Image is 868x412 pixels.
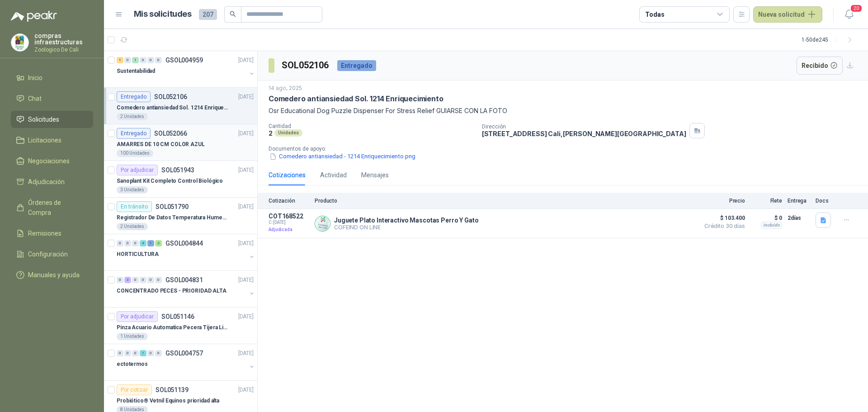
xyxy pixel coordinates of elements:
[165,350,203,356] p: GSOL004757
[482,123,686,130] p: Dirección
[788,213,810,223] p: 2 días
[124,57,131,63] div: 0
[117,287,226,295] p: CONCENTRADO PECES - PRIORIDAD ALTA
[11,266,93,284] a: Manuales y ayuda
[28,228,61,238] span: Remisiones
[124,350,131,356] div: 0
[104,88,257,124] a: EntregadoSOL052106[DATE] Comedero antiansiedad Sol. 1214 Enriquecimiento2 Unidades
[117,360,148,369] p: ectotermos
[361,170,389,180] div: Mensajes
[750,198,782,204] p: Flete
[34,47,93,52] p: Zoologico De Cali
[117,250,159,259] p: HORTICULTURA
[11,173,93,190] a: Adjudicación
[147,277,154,283] div: 0
[282,58,330,72] h3: SOL052106
[788,198,810,204] p: Entrega
[269,123,475,129] p: Cantidad
[238,203,254,211] p: [DATE]
[117,128,151,139] div: Entregado
[147,57,154,63] div: 0
[320,170,347,180] div: Actividad
[269,106,857,116] p: Osr Educational Dog Puzzle Dispenser For Stress Relief GUIARSE CON LA FOTO
[269,213,309,220] p: COT168522
[117,140,205,149] p: AMARRES DE 10 CM COLOR AZUL
[124,277,131,283] div: 3
[28,135,61,145] span: Licitaciones
[199,9,217,20] span: 207
[850,4,863,13] span: 20
[28,270,80,280] span: Manuales y ayuda
[117,348,255,377] a: 0 0 0 1 0 0 GSOL004757[DATE] ectotermos
[238,313,254,321] p: [DATE]
[28,249,68,259] span: Configuración
[147,350,154,356] div: 0
[11,34,28,51] img: Company Logo
[11,246,93,263] a: Configuración
[117,201,152,212] div: En tránsito
[700,198,745,204] p: Precio
[11,152,93,170] a: Negociaciones
[841,6,857,23] button: 20
[117,397,219,405] p: Probiótico® Vetnil Equinos prioridad alta
[269,170,306,180] div: Cotizaciones
[28,177,65,187] span: Adjudicación
[117,113,148,120] div: 2 Unidades
[28,94,42,104] span: Chat
[645,9,664,19] div: Todas
[28,156,70,166] span: Negociaciones
[117,91,151,102] div: Entregado
[117,275,255,303] a: 0 3 0 0 0 0 GSOL004831[DATE] CONCENTRADO PECES - PRIORIDAD ALTA
[156,387,189,393] p: SOL051139
[269,220,309,225] span: C: [DATE]
[11,90,93,107] a: Chat
[104,308,257,344] a: Por adjudicarSOL051146[DATE] Pinza Acuario Automatica Pecera Tijera Limpiador Alicate1 Unidades
[11,132,93,149] a: Licitaciones
[334,224,478,231] p: COFEIND ON LINE
[269,198,309,204] p: Cotización
[700,223,745,229] span: Crédito 30 días
[104,124,257,161] a: EntregadoSOL052066[DATE] AMARRES DE 10 CM COLOR AZUL100 Unidades
[147,240,154,246] div: 1
[117,384,152,395] div: Por cotizar
[269,129,273,137] p: 2
[124,240,131,246] div: 0
[482,130,686,137] p: [STREET_ADDRESS] Cali , [PERSON_NAME][GEOGRAPHIC_DATA]
[155,277,162,283] div: 0
[154,130,187,137] p: SOL052066
[238,349,254,358] p: [DATE]
[274,129,302,137] div: Unidades
[269,152,416,161] button: Comedero antiansiedad - 1214 Enriquecimiento.png
[117,311,158,322] div: Por adjudicar
[117,186,148,194] div: 3 Unidades
[11,111,93,128] a: Solicitudes
[165,277,203,283] p: GSOL004831
[238,166,254,175] p: [DATE]
[337,60,376,71] div: Entregado
[334,217,478,224] p: Juguete Plato Interactivo Mascotas Perro Y Gato
[315,198,694,204] p: Producto
[117,277,123,283] div: 0
[117,165,158,175] div: Por adjudicar
[132,350,139,356] div: 0
[140,240,146,246] div: 4
[269,94,443,104] p: Comedero antiansiedad Sol. 1214 Enriquecimiento
[816,198,834,204] p: Docs
[238,386,254,394] p: [DATE]
[238,129,254,138] p: [DATE]
[155,57,162,63] div: 0
[11,225,93,242] a: Remisiones
[117,223,148,230] div: 2 Unidades
[161,167,194,173] p: SOL051943
[117,177,223,185] p: Sanoplant Kit Completo Control Biológico
[802,33,857,47] div: 1 - 50 de 245
[753,6,822,23] button: Nueva solicitud
[28,73,42,83] span: Inicio
[134,8,192,21] h1: Mis solicitudes
[117,350,123,356] div: 0
[238,276,254,284] p: [DATE]
[315,216,330,231] img: Company Logo
[117,213,229,222] p: Registrador De Datos Temperatura Humedad Usb 32.000 Registro
[34,33,93,45] p: compras infraestructuras
[117,238,255,267] a: 0 0 0 4 1 2 GSOL004844[DATE] HORTICULTURA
